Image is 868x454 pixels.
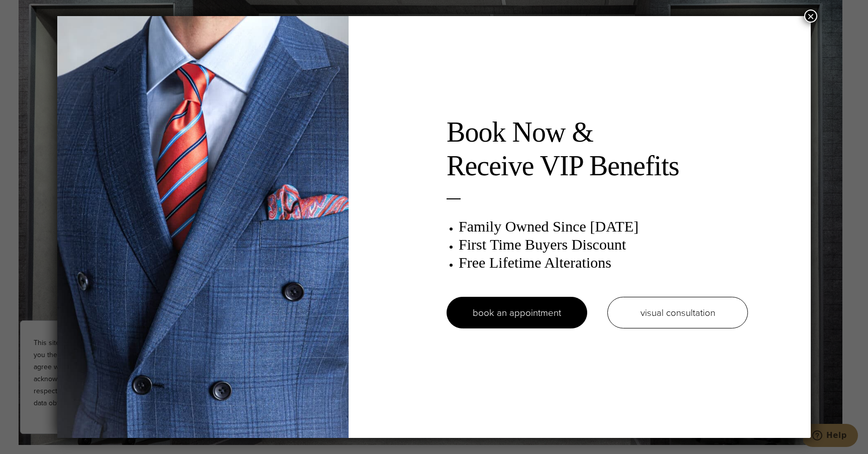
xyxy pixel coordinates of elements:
[804,10,817,23] button: Close
[447,297,587,328] a: book an appointment
[447,116,748,183] h2: Book Now & Receive VIP Benefits
[459,254,748,272] h3: Free Lifetime Alterations
[459,217,748,236] h3: Family Owned Since [DATE]
[459,236,748,254] h3: First Time Buyers Discount
[607,297,748,328] a: visual consultation
[23,7,44,16] span: Help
